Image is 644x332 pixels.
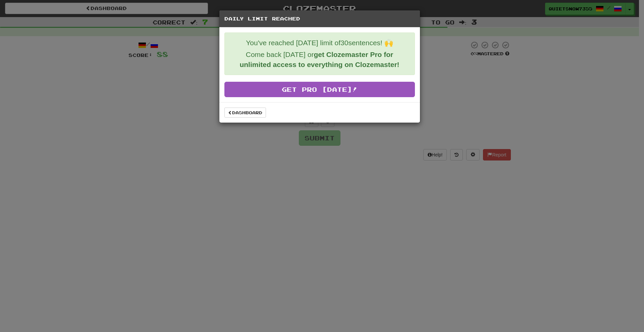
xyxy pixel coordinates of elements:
h5: Daily Limit Reached [224,15,415,22]
p: Come back [DATE] or [230,50,410,70]
strong: get Clozemaster Pro for unlimited access to everything on Clozemaster! [239,51,399,68]
p: You've reached [DATE] limit of 30 sentences! 🙌 [230,38,410,48]
a: Dashboard [224,108,266,118]
a: Get Pro [DATE]! [224,82,415,97]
